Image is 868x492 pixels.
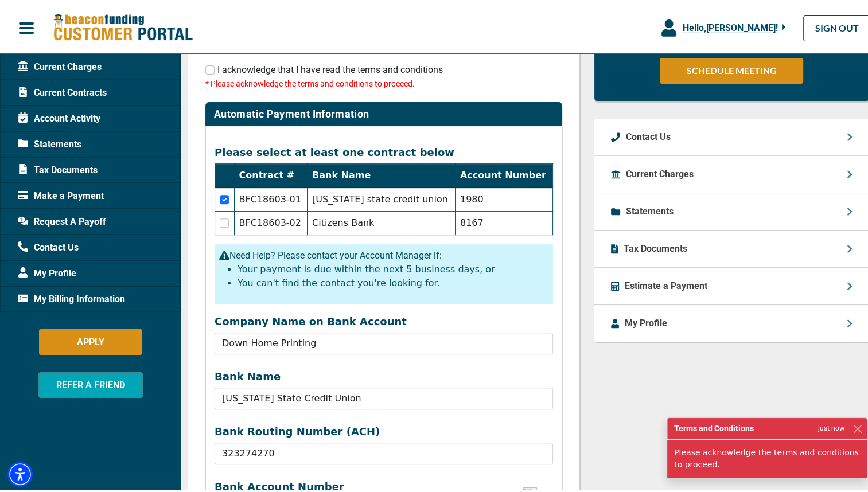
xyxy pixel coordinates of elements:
th: Contract # [234,162,307,186]
label: Please select at least one contract below [215,144,454,157]
span: My Billing Information [18,290,125,304]
li: You can't find the contact you're looking for. [238,274,548,288]
label: Company Name on Bank Account [215,313,553,326]
span: Current Contracts [18,84,107,97]
td: BFC18603-02 [234,209,307,233]
span: Request A Payoff [18,213,106,227]
span: Tax Documents [18,161,98,175]
p: Tax Documents [624,240,687,253]
th: Account Number [455,162,552,186]
td: 8167 [455,209,552,233]
p: Estimate a Payment [625,277,707,291]
th: Bank Name [307,162,455,186]
h2: Automatic Payment Information [214,106,369,118]
p: Statements [626,202,674,216]
button: APPLY [39,327,142,353]
a: SCHEDULE MEETING [660,56,803,81]
span: I acknowledge that I have read the terms and conditions [217,62,443,73]
div: Accessibility Menu [7,459,33,485]
span: Hello, [PERSON_NAME] ! [682,20,777,31]
span: Contact Us [18,239,79,252]
p: My Profile [625,314,667,328]
span: Current Charges [18,58,102,72]
td: [US_STATE] state credit union [307,185,455,209]
span: Statements [18,135,81,149]
button: Close [851,420,863,432]
img: Beacon Funding Customer Portal Logo [53,11,193,40]
label: Bank Routing Number (ACH) [215,423,553,436]
label: Bank Account Number [215,478,553,491]
label: Bank Name [215,368,553,381]
small: * Please acknowledge the terms and conditions to proceed. [205,77,415,86]
span: Make a Payment [18,187,104,201]
p: Need Help? Please contact your Account Manager if: [219,247,548,260]
td: BFC18603-01 [234,185,307,209]
small: just now [818,421,844,431]
button: REFER A FRIEND [38,370,143,396]
strong: Terms and Conditions [674,420,754,432]
div: Please acknowledge the terms and conditions to proceed. [667,438,867,475]
td: 1980 [455,185,552,209]
span: My Profile [18,264,76,278]
li: Your payment is due within the next 5 business days, or [238,260,548,274]
span: Account Activity [18,110,100,123]
p: Contact Us [626,128,671,142]
td: Citizens Bank [307,209,455,233]
p: Current Charges [626,165,694,179]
